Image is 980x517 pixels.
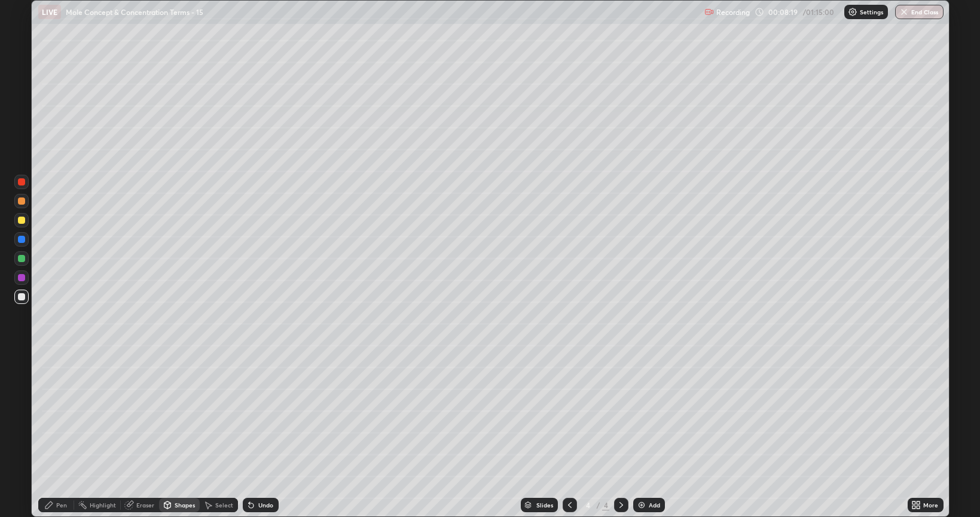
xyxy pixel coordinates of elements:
button: End Class [895,5,944,19]
p: LIVE [42,7,58,17]
img: class-settings-icons [848,7,857,17]
div: Shapes [175,502,195,508]
img: add-slide-button [637,500,646,510]
div: Pen [56,502,67,508]
div: Add [649,502,660,508]
div: 4 [582,501,594,509]
div: More [923,502,938,508]
div: Eraser [136,502,154,508]
div: Undo [258,502,273,508]
p: Recording [716,8,750,17]
div: Select [215,502,233,508]
div: 4 [602,500,609,510]
p: Settings [860,9,883,15]
img: recording.375f2c34.svg [704,7,714,17]
div: Highlight [90,502,116,508]
p: Mole Concept & Concentration Terms - 15 [66,7,203,17]
img: end-class-cross [899,7,909,17]
div: Slides [536,502,553,508]
div: / [596,501,600,509]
